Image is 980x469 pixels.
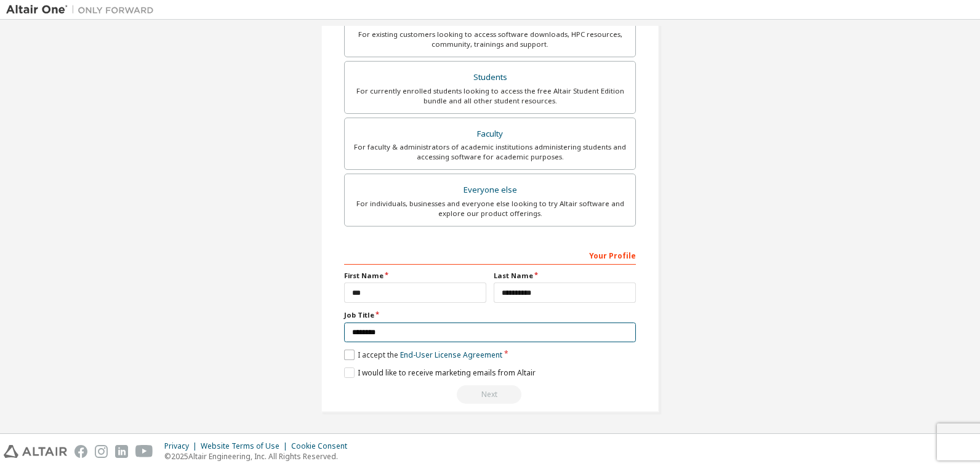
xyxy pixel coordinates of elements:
[352,182,628,199] div: Everyone else
[352,142,628,162] div: For faculty & administrators of academic institutions administering students and accessing softwa...
[164,441,201,451] div: Privacy
[352,199,628,218] div: For individuals, businesses and everyone else looking to try Altair software and explore our prod...
[291,441,355,451] div: Cookie Consent
[115,445,128,458] img: linkedin.svg
[352,30,628,49] div: For existing customers looking to access software downloads, HPC resources, community, trainings ...
[344,245,636,265] div: Your Profile
[344,385,636,404] div: Read and acccept EULA to continue
[6,4,160,16] img: Altair One
[95,445,108,458] img: instagram.svg
[344,271,486,281] label: First Name
[164,451,355,462] p: © 2025 Altair Engineering, Inc. All Rights Reserved.
[352,86,628,106] div: For currently enrolled students looking to access the free Altair Student Edition bundle and all ...
[201,441,291,451] div: Website Terms of Use
[352,126,628,143] div: Faculty
[352,69,628,86] div: Students
[135,445,153,458] img: youtube.svg
[344,367,536,378] label: I would like to receive marketing emails from Altair
[494,271,636,281] label: Last Name
[400,350,502,360] a: End-User License Agreement
[344,350,502,360] label: I accept the
[74,445,87,458] img: facebook.svg
[4,445,67,458] img: altair_logo.svg
[344,310,636,320] label: Job Title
